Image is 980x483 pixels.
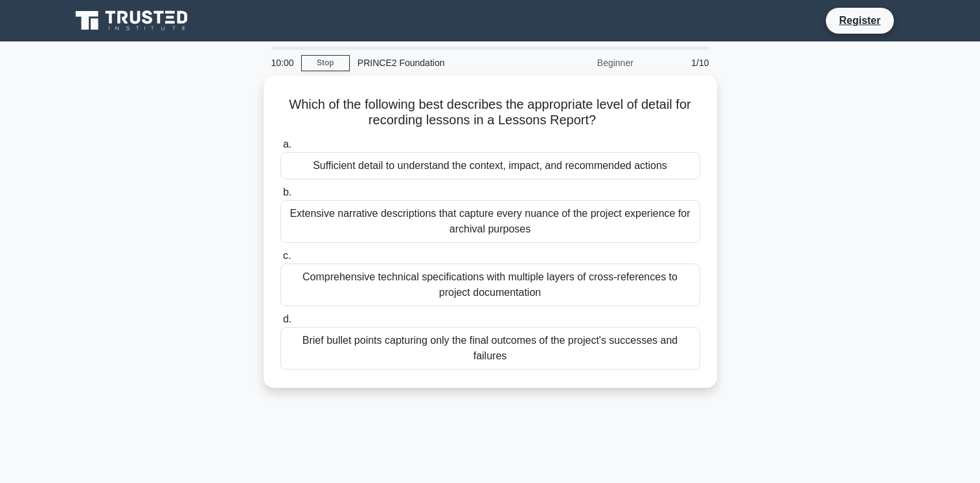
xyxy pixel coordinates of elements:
[301,55,350,71] a: Stop
[831,12,888,28] a: Register
[641,50,717,76] div: 1/10
[280,152,700,179] div: Sufficient detail to understand the context, impact, and recommended actions
[264,50,301,76] div: 10:00
[280,327,700,370] div: Brief bullet points capturing only the final outcomes of the project's successes and failures
[528,50,641,76] div: Beginner
[280,264,700,306] div: Comprehensive technical specifications with multiple layers of cross-references to project docume...
[283,250,291,261] span: c.
[283,139,291,150] span: a.
[283,313,291,324] span: d.
[279,96,701,129] h5: Which of the following best describes the appropriate level of detail for recording lessons in a ...
[283,186,291,197] span: b.
[280,200,700,243] div: Extensive narrative descriptions that capture every nuance of the project experience for archival...
[350,50,528,76] div: PRINCE2 Foundation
